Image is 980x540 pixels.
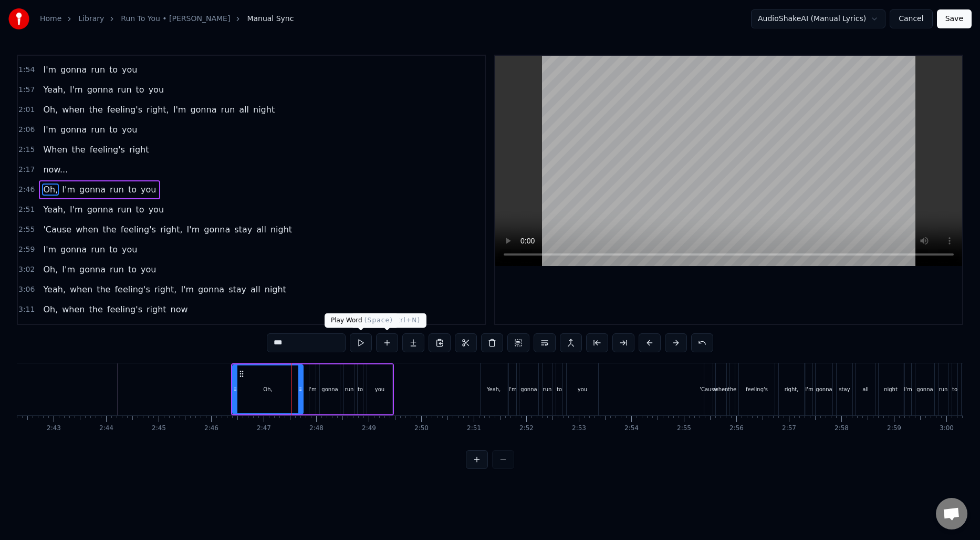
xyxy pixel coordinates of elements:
span: I'm [180,283,195,296]
button: Save [937,9,972,28]
span: ( Space ) [364,317,393,324]
span: gonna [189,104,217,116]
span: gonna [86,203,114,216]
span: run [109,263,125,276]
span: 3:06 [18,284,35,295]
div: 2:48 [309,424,324,433]
div: 2:54 [624,424,639,433]
span: I'm [61,263,76,276]
div: 2:46 [204,424,218,433]
span: right, [153,283,178,296]
div: run [543,385,552,393]
span: gonna [86,84,114,96]
div: run [939,385,948,393]
img: youka [8,8,29,29]
span: now [197,323,216,335]
span: the [96,283,111,296]
div: I'm [508,385,516,393]
div: 2:53 [572,424,586,433]
span: Yeah, [42,283,67,296]
span: gonna [59,243,88,256]
span: all [249,283,262,296]
a: Home [40,14,61,24]
span: night [252,104,276,116]
div: you [578,385,587,393]
div: stay [839,385,850,393]
span: 2:15 [18,145,35,155]
span: Oh, [42,263,59,276]
span: you [121,64,138,76]
span: feeling's [106,303,143,315]
span: night [264,283,287,296]
div: I'm [904,385,912,393]
span: Yeah, [42,203,67,216]
span: when [69,283,93,296]
span: the [88,104,104,116]
div: 2:59 [887,424,901,433]
span: the [116,323,131,335]
span: 3:02 [18,264,35,275]
span: to [127,263,138,276]
span: gonna [59,124,88,136]
div: gonna [916,385,933,393]
nav: breadcrumb [40,14,294,24]
span: yeah, [61,323,86,335]
span: Oh, [42,303,59,315]
span: the [101,223,117,236]
span: I'm [172,104,187,116]
div: gonna [321,385,338,393]
span: I'm [42,124,57,136]
div: you [375,385,384,393]
span: gonna [78,263,107,276]
span: run [220,104,236,116]
span: Yeah, [42,84,67,96]
span: Manual Sync [247,14,294,24]
span: all [255,223,267,236]
span: now [170,303,189,315]
span: 3:11 [18,304,35,315]
div: Yeah, [487,385,501,393]
div: the [728,385,736,393]
span: 1:54 [18,65,35,75]
span: 2:46 [18,185,35,195]
span: I'm [69,84,84,96]
span: to [108,124,119,136]
div: I'm [308,385,316,393]
span: 2:55 [18,225,35,235]
span: all [238,104,250,116]
span: Oh, [42,323,59,335]
span: to [127,184,138,196]
div: Add Word [350,313,426,328]
span: you [121,124,138,136]
div: Oh, [263,385,272,393]
span: right [145,303,168,315]
span: I'm [61,184,76,196]
span: I'm [42,64,57,76]
span: the [70,144,86,156]
span: gonna [78,184,107,196]
span: 2:17 [18,165,35,175]
span: gonna [203,223,231,236]
span: run [109,184,125,196]
span: 2:59 [18,244,35,255]
div: 3:00 [940,424,954,433]
span: night [269,223,293,236]
span: you [148,84,165,96]
div: 2:58 [835,424,849,433]
span: feeling's [133,323,171,335]
div: gonna [816,385,832,393]
span: you [121,243,138,256]
span: gonna [197,283,225,296]
span: feeling's [89,144,126,156]
div: 2:47 [257,424,271,433]
span: I'm [186,223,201,236]
span: feeling's [106,104,143,116]
span: ( Ctrl+N ) [389,317,420,324]
div: when [714,385,728,393]
span: you [140,263,157,276]
div: 2:51 [467,424,481,433]
span: run [117,203,133,216]
span: to [108,64,119,76]
div: Play Word [325,313,399,328]
span: When [42,144,68,156]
